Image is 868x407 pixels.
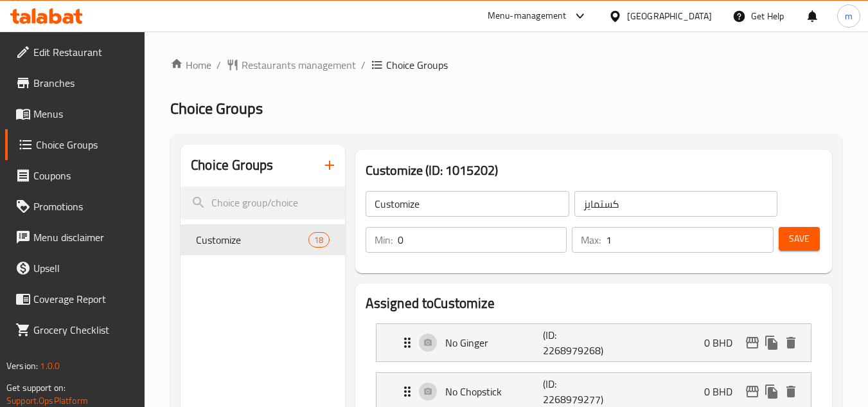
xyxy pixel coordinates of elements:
[445,384,544,399] p: No Chopstick
[366,160,822,181] h3: Customize (ID: 1015202)
[5,314,145,345] a: Grocery Checklist
[5,222,145,253] a: Menu disclaimer
[789,231,810,247] span: Save
[704,384,743,399] p: 0 BHD
[543,327,608,358] p: (ID: 2268979268)
[845,9,853,23] span: m
[33,168,135,183] span: Coupons
[781,382,801,401] button: delete
[5,37,145,68] a: Edit Restaurant
[762,333,781,352] button: duplicate
[6,379,66,396] span: Get support on:
[226,57,356,73] a: Restaurants management
[170,94,263,123] span: Choice Groups
[581,232,601,248] p: Max:
[779,227,820,251] button: Save
[242,57,356,73] span: Restaurants management
[762,382,781,401] button: duplicate
[376,324,811,361] div: Expand
[5,253,145,284] a: Upsell
[366,294,822,313] h2: Assigned to Customize
[5,68,145,98] a: Branches
[375,232,393,248] p: Min:
[5,129,145,160] a: Choice Groups
[181,186,344,219] input: search
[33,106,135,122] span: Menus
[33,199,135,214] span: Promotions
[5,160,145,191] a: Coupons
[181,224,344,255] div: Customize18
[488,8,567,24] div: Menu-management
[5,98,145,129] a: Menus
[743,333,762,352] button: edit
[5,191,145,222] a: Promotions
[170,57,211,73] a: Home
[361,57,366,73] li: /
[704,335,743,350] p: 0 BHD
[309,234,328,246] span: 18
[6,357,38,374] span: Version:
[445,335,544,350] p: No Ginger
[543,376,608,407] p: (ID: 2268979277)
[170,57,842,73] nav: breadcrumb
[191,156,273,175] h2: Choice Groups
[217,57,221,73] li: /
[627,9,712,23] div: [GEOGRAPHIC_DATA]
[781,333,801,352] button: delete
[33,230,135,245] span: Menu disclaimer
[33,322,135,338] span: Grocery Checklist
[196,232,308,248] span: Customize
[33,44,135,60] span: Edit Restaurant
[33,291,135,307] span: Coverage Report
[743,382,762,401] button: edit
[5,284,145,314] a: Coverage Report
[366,318,822,367] li: Expand
[33,75,135,91] span: Branches
[308,232,329,248] div: Choices
[40,357,60,374] span: 1.0.0
[386,57,448,73] span: Choice Groups
[36,137,135,152] span: Choice Groups
[33,260,135,276] span: Upsell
